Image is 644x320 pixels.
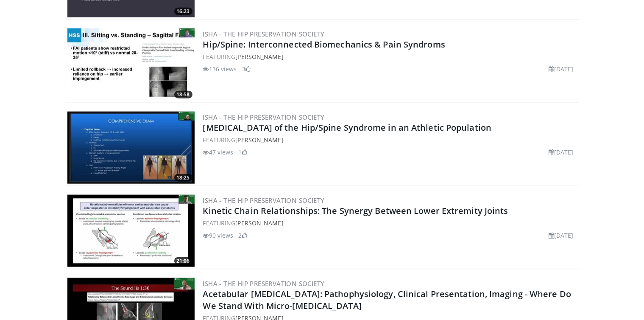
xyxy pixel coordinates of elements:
[67,28,195,101] a: 18:58
[67,28,195,101] img: 0bdaa4eb-40dd-479d-bd02-e24569e50eb5.300x170_q85_crop-smart_upscale.jpg
[67,195,195,267] img: 32a4bfa3-d390-487e-829c-9985ff2db92b.300x170_q85_crop-smart_upscale.jpg
[203,52,577,61] div: FEATURING
[203,122,492,133] a: [MEDICAL_DATA] of the Hip/Spine Syndrome in an Athletic Population
[203,288,572,312] a: Acetabular [MEDICAL_DATA]: Pathophysiology, Clinical Presentation, Imaging - Where Do We Stand Wi...
[203,205,508,216] a: Kinetic Chain Relationships: The Synergy Between Lower Extremity Joints
[203,135,577,144] div: FEATURING
[203,219,577,227] div: FEATURING
[203,231,234,240] li: 90 views
[239,231,247,240] li: 2
[67,195,195,267] a: 21:06
[174,91,192,98] span: 18:58
[174,8,192,15] span: 16:23
[203,39,445,50] a: Hip/Spine: Interconnected Biomechanics & Pain Syndroms
[242,65,251,73] li: 3
[235,53,283,61] a: [PERSON_NAME]
[203,279,325,288] a: ISHA - The Hip Preservation Society
[174,257,192,265] span: 21:06
[203,148,234,157] li: 47 views
[235,219,283,227] a: [PERSON_NAME]
[549,65,574,73] li: [DATE]
[239,148,247,157] li: 1
[67,112,195,184] a: 18:25
[549,231,574,240] li: [DATE]
[549,148,574,157] li: [DATE]
[203,65,237,73] li: 136 views
[235,136,283,144] a: [PERSON_NAME]
[203,30,325,38] a: ISHA - The Hip Preservation Society
[174,174,192,182] span: 18:25
[203,196,325,205] a: ISHA - The Hip Preservation Society
[67,112,195,184] img: 8cf580ce-0e69-40cf-bdad-06f149b21afc.300x170_q85_crop-smart_upscale.jpg
[203,113,325,121] a: ISHA - The Hip Preservation Society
